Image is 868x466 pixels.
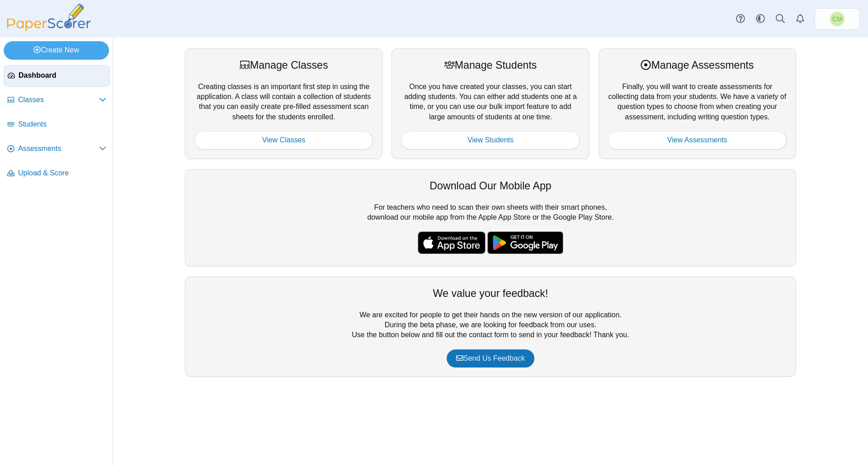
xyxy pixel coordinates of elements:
a: PaperScorer [4,25,94,33]
span: Upload & Score [18,168,106,178]
div: Download Our Mobile App [194,179,787,193]
a: Send Us Feedback [447,349,534,367]
a: Create New [4,41,109,59]
div: Manage Classes [194,58,373,72]
div: Creating classes is an important first step in using the application. A class will contain a coll... [185,48,382,159]
a: View Classes [194,131,373,149]
div: Manage Students [401,58,580,72]
span: Students [18,119,106,129]
span: Christine Munzer [832,16,842,22]
span: Classes [18,95,99,105]
div: Manage Assessments [608,58,787,72]
img: apple-store-badge.svg [418,231,486,254]
a: Alerts [790,9,810,29]
img: google-play-badge.png [487,231,563,254]
span: Send Us Feedback [456,354,525,362]
a: View Students [401,131,580,149]
div: We are excited for people to get their hands on the new version of our application. During the be... [185,277,796,377]
div: We value your feedback! [194,286,787,301]
div: For teachers who need to scan their own sheets with their smart phones, download our mobile app f... [185,169,796,267]
span: Dashboard [19,71,106,80]
span: Assessments [18,144,99,154]
a: Assessments [4,138,110,160]
a: Classes [4,89,110,111]
div: Once you have created your classes, you can start adding students. You can either add students on... [392,48,589,159]
a: Christine Munzer [815,8,860,30]
a: View Assessments [608,131,787,149]
a: Students [4,114,110,136]
a: Upload & Score [4,163,110,184]
span: Christine Munzer [830,12,844,26]
img: PaperScorer [4,4,94,31]
div: Finally, you will want to create assessments for collecting data from your students. We have a va... [599,48,796,159]
a: Dashboard [4,65,110,87]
